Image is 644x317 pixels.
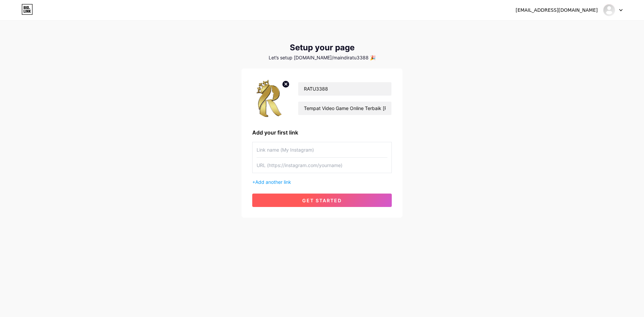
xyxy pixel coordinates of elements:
[603,4,615,16] img: maindiratu3388
[252,128,392,137] div: Add your first link
[298,82,391,96] input: Your name
[252,178,392,186] div: +
[516,7,598,14] div: [EMAIL_ADDRESS][DOMAIN_NAME]
[257,158,387,173] input: URL (https://instagram.com/yourname)
[298,102,391,115] input: bio
[241,55,402,60] div: Let’s setup [DOMAIN_NAME]/maindiratu3388 🎉
[255,179,291,185] span: Add another link
[252,194,392,207] button: get started
[252,79,290,118] img: profile pic
[257,142,387,157] input: Link name (My Instagram)
[241,43,402,52] div: Setup your page
[302,198,342,203] span: get started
